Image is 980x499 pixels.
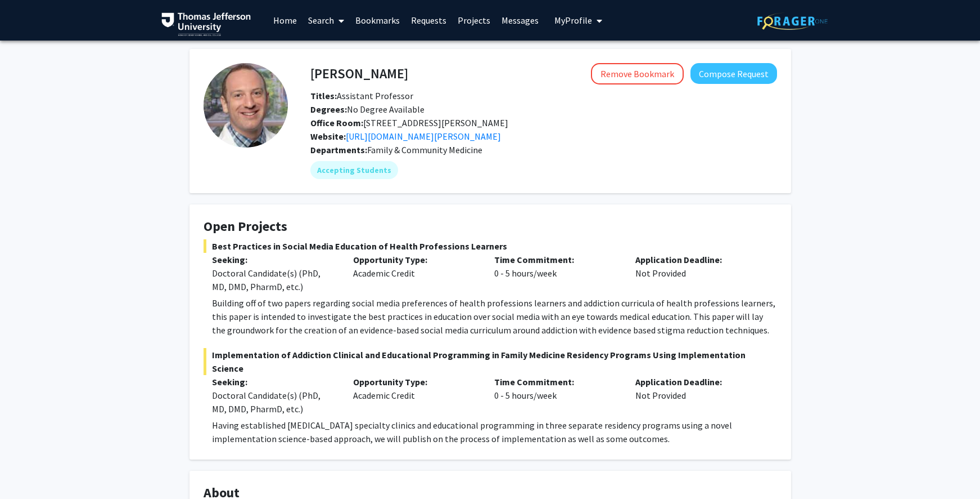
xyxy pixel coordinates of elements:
p: Opportunity Type: [353,375,477,389]
div: Academic Credit [345,253,486,293]
a: Opens in a new tab [346,131,501,142]
p: Building off of two papers regarding social media preferences of health professions learners and ... [212,296,777,337]
div: Not Provided [627,375,768,416]
p: Application Deadline: [635,375,760,389]
h4: [PERSON_NAME] [310,63,408,84]
button: Remove Bookmark [591,63,684,84]
p: Having established [MEDICAL_DATA] specialty clinics and educational programming in three separate... [212,418,777,445]
p: Application Deadline: [635,253,760,266]
p: Opportunity Type: [353,253,477,266]
span: My Profile [554,15,592,26]
a: Bookmarks [350,1,405,40]
div: Doctoral Candidate(s) (PhD, MD, DMD, PharmD, etc.) [212,389,336,416]
img: ForagerOne Logo [757,12,828,30]
div: 0 - 5 hours/week [486,375,627,416]
b: Departments: [310,144,367,155]
a: Requests [405,1,452,40]
a: Home [268,1,302,40]
div: 0 - 5 hours/week [486,253,627,293]
b: Degrees: [310,104,347,115]
b: Office Room: [310,117,363,128]
div: Not Provided [627,253,768,293]
b: Titles: [310,90,337,101]
p: Time Commitment: [494,375,618,389]
p: Seeking: [212,375,336,389]
iframe: Chat [8,448,48,491]
span: No Degree Available [310,104,424,115]
span: Assistant Professor [310,90,413,101]
p: Seeking: [212,253,336,266]
span: Best Practices in Social Media Education of Health Professions Learners [204,239,777,253]
span: Implementation of Addiction Clinical and Educational Programming in Family Medicine Residency Pro... [204,348,777,375]
h4: Open Projects [204,219,777,235]
div: Doctoral Candidate(s) (PhD, MD, DMD, PharmD, etc.) [212,266,336,293]
b: Website: [310,131,346,142]
span: [STREET_ADDRESS][PERSON_NAME] [310,117,508,128]
button: Compose Request to Gregory Jaffe [690,63,777,84]
span: Family & Community Medicine [367,144,482,155]
div: Academic Credit [345,375,486,416]
a: Messages [496,1,544,40]
a: Search [302,1,350,40]
mat-chip: Accepting Students [310,161,398,179]
img: Profile Picture [204,63,288,148]
a: Projects [452,1,496,40]
img: Thomas Jefferson University Logo [161,12,251,36]
p: Time Commitment: [494,253,618,266]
